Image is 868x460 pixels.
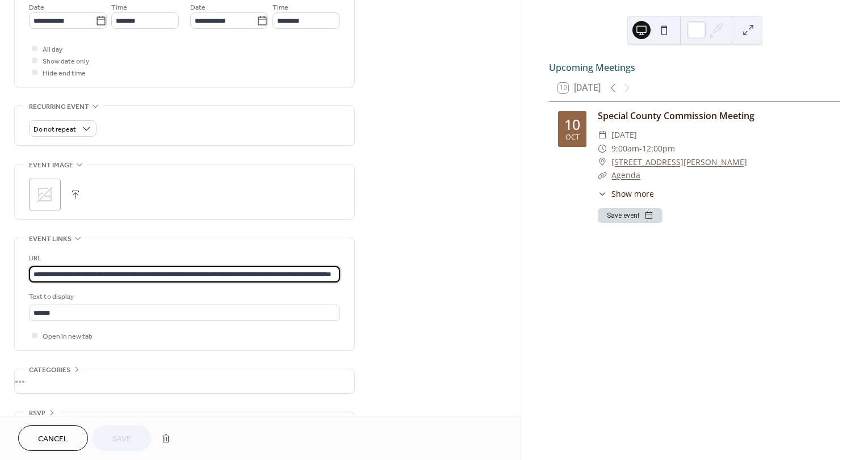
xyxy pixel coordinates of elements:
span: Date [190,2,206,14]
span: Hide end time [43,67,86,79]
div: ••• [15,412,354,436]
div: Upcoming Meetings [549,61,840,74]
span: Show date only [43,56,89,67]
a: Agenda [611,170,640,180]
span: RSVP [29,407,45,419]
div: ​ [598,128,607,142]
div: ​ [598,155,607,169]
div: ​ [598,168,607,182]
button: ​Show more [598,188,654,200]
div: URL [29,252,338,264]
div: Text to display [29,291,338,303]
span: Event image [29,159,73,171]
span: Categories [29,364,70,376]
span: 12:00pm [642,142,675,155]
div: ​ [598,142,607,155]
span: Date [29,2,44,14]
span: Do not repeat [33,123,76,136]
div: 10 [564,117,580,132]
button: Save event [598,208,662,223]
span: Recurring event [29,101,89,113]
span: Cancel [38,433,68,445]
a: [STREET_ADDRESS][PERSON_NAME] [611,155,747,169]
span: Time [272,2,288,14]
span: [DATE] [611,128,637,142]
span: Open in new tab [43,331,93,343]
button: Cancel [18,425,88,451]
div: Oct [565,134,580,141]
div: ​ [598,188,607,200]
a: Special County Commission Meeting [598,109,754,122]
span: 9:00am [611,142,639,155]
span: Time [111,2,127,14]
span: All day [43,44,62,56]
span: - [639,142,642,155]
span: Event links [29,233,72,245]
div: ••• [15,369,354,393]
div: ; [29,179,61,210]
span: Show more [611,188,654,200]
